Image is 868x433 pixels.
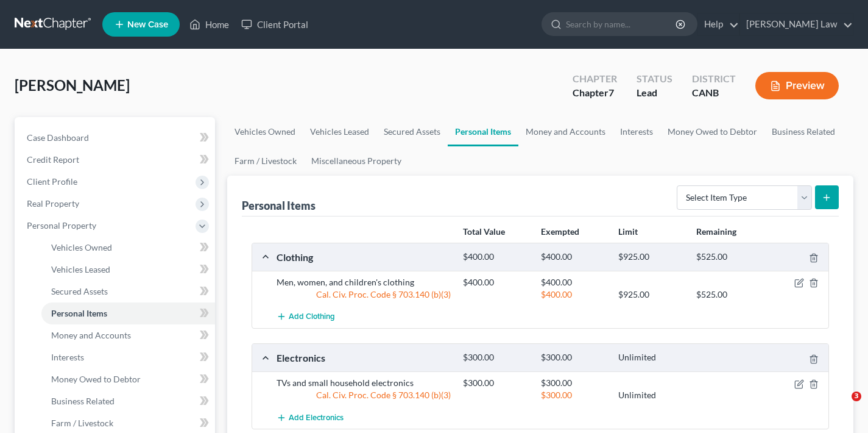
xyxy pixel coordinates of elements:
span: Business Related [51,396,115,406]
span: Credit Report [27,154,79,165]
span: 3 [852,392,861,401]
span: Personal Property [27,220,96,231]
div: $300.00 [457,377,534,389]
a: Miscellaneous Property [304,146,409,176]
div: Clothing [270,251,457,263]
a: Business Related [764,117,842,146]
span: Secured Assets [51,286,108,296]
div: $400.00 [535,288,612,301]
div: Cal. Civ. Proc. Code § 703.140 (b)(3) [270,389,457,401]
div: CANB [692,86,736,100]
input: Search by name... [566,13,677,35]
div: Chapter [573,86,617,100]
div: $525.00 [690,288,767,301]
strong: Exempted [541,226,579,237]
strong: Remaining [696,226,736,237]
button: Add Electronics [277,406,344,429]
span: Money Owed to Debtor [51,374,141,384]
div: $300.00 [535,389,612,401]
button: Preview [755,72,839,99]
a: Secured Assets [41,281,215,302]
span: Farm / Livestock [51,418,113,428]
span: Add Electronics [289,413,344,423]
a: Credit Report [17,149,215,171]
div: Electronics [270,351,457,364]
a: [PERSON_NAME] Law [740,13,853,35]
a: Money and Accounts [518,117,613,146]
a: Help [698,13,739,35]
div: Cal. Civ. Proc. Code § 703.140 (b)(3) [270,288,457,301]
div: $925.00 [612,251,690,263]
a: Farm / Livestock [227,146,304,176]
span: Interests [51,352,84,362]
a: Home [183,13,235,35]
a: Personal Items [41,302,215,324]
span: Vehicles Owned [51,242,112,252]
a: Vehicles Owned [227,117,303,146]
a: Interests [41,346,215,368]
div: Unlimited [612,352,690,363]
div: District [692,72,736,86]
a: Business Related [41,390,215,412]
span: New Case [127,20,168,29]
strong: Limit [618,226,638,237]
div: Unlimited [612,389,690,401]
a: Personal Items [448,117,518,146]
a: Client Portal [235,13,314,35]
a: Interests [613,117,660,146]
div: $300.00 [535,377,612,389]
div: $925.00 [612,288,690,301]
span: Client Profile [27,176,77,187]
div: $400.00 [535,251,612,263]
button: Add Clothing [277,306,335,328]
div: Personal Items [242,198,316,213]
a: Vehicles Owned [41,237,215,259]
div: $300.00 [535,352,612,363]
div: $400.00 [535,276,612,288]
div: Status [637,72,672,86]
iframe: Intercom live chat [827,392,856,421]
a: Money Owed to Debtor [41,368,215,390]
div: $400.00 [457,276,534,288]
div: Chapter [573,72,617,86]
span: [PERSON_NAME] [15,76,130,94]
span: Add Clothing [289,312,335,322]
div: TVs and small household electronics [270,377,457,389]
span: Personal Items [51,308,107,318]
span: 7 [609,87,614,98]
div: $300.00 [457,352,534,363]
span: Money and Accounts [51,330,131,340]
strong: Total Value [463,226,505,237]
span: Vehicles Leased [51,264,110,274]
a: Money Owed to Debtor [660,117,764,146]
div: Men, women, and children's clothing [270,276,457,288]
a: Money and Accounts [41,324,215,346]
a: Secured Assets [376,117,448,146]
span: Case Dashboard [27,132,89,143]
div: Lead [637,86,672,100]
span: Real Property [27,198,79,209]
a: Vehicles Leased [303,117,376,146]
div: $400.00 [457,251,534,263]
a: Case Dashboard [17,127,215,149]
a: Vehicles Leased [41,259,215,281]
div: $525.00 [690,251,767,263]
